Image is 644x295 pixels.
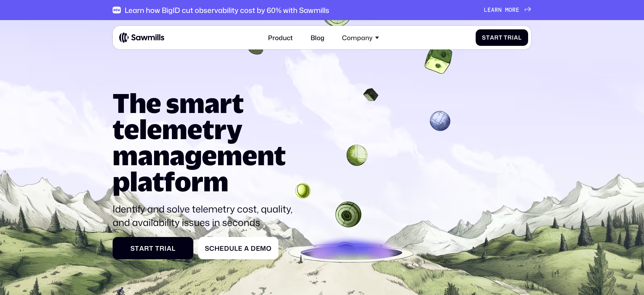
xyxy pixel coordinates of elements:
[504,34,508,41] span: T
[113,237,193,259] a: StartTrial
[198,237,278,259] a: ScheduleaDemo
[263,29,298,46] a: Product
[220,244,224,252] span: e
[113,90,299,195] h1: The smart telemetry management platform
[505,7,509,13] span: m
[160,244,165,252] span: r
[113,202,299,229] p: Identify and solve telemetry cost, quality, and availability issues in seconds
[209,244,214,252] span: c
[139,244,144,252] span: a
[260,244,266,252] span: m
[214,244,220,252] span: h
[135,244,139,252] span: t
[508,34,512,41] span: r
[238,244,242,252] span: e
[498,7,502,13] span: n
[487,7,491,13] span: e
[251,244,256,252] span: D
[484,7,531,13] a: Learnmore
[144,244,149,252] span: r
[494,34,499,41] span: r
[205,244,209,252] span: S
[490,34,494,41] span: a
[167,244,172,252] span: a
[266,244,272,252] span: o
[491,7,495,13] span: a
[172,244,175,252] span: l
[130,244,135,252] span: S
[512,7,516,13] span: r
[256,244,260,252] span: e
[486,34,490,41] span: t
[499,34,503,41] span: t
[165,244,167,252] span: i
[342,34,373,42] div: Company
[224,244,229,252] span: d
[495,7,498,13] span: r
[125,6,329,15] div: Learn how BigID cut observability cost by 60% with Sawmills
[518,34,522,41] span: l
[509,7,512,13] span: o
[482,34,486,41] span: S
[514,34,518,41] span: a
[155,244,160,252] span: T
[337,29,384,46] div: Company
[516,7,519,13] span: e
[512,34,514,41] span: i
[476,29,528,46] a: StartTrial
[234,244,238,252] span: l
[229,244,234,252] span: u
[306,29,329,46] a: Blog
[149,244,154,252] span: t
[484,7,487,13] span: L
[244,244,249,252] span: a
